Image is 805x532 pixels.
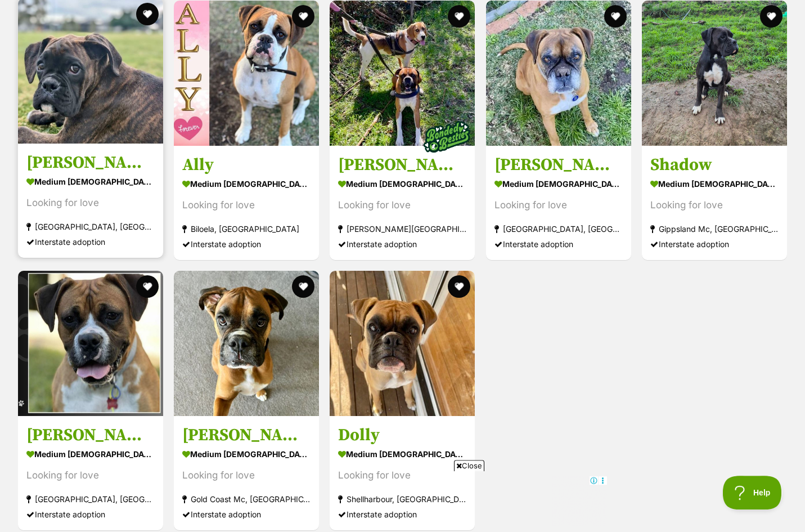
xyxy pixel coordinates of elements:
img: Leo [174,271,319,416]
button: favourite [292,5,314,28]
a: [PERSON_NAME] & [PERSON_NAME] medium [DEMOGRAPHIC_DATA] Dog Looking for love [PERSON_NAME][GEOGRA... [330,146,475,260]
a: [PERSON_NAME] medium [DEMOGRAPHIC_DATA] Dog Looking for love [GEOGRAPHIC_DATA], [GEOGRAPHIC_DATA]... [486,146,631,260]
img: Dolly [330,271,475,416]
button: favourite [136,275,159,298]
div: Looking for love [182,467,311,482]
div: medium [DEMOGRAPHIC_DATA] Dog [182,176,311,192]
h3: [PERSON_NAME] [26,152,155,173]
h3: [PERSON_NAME] [494,154,623,176]
img: Shadow [642,1,787,146]
div: [GEOGRAPHIC_DATA], [GEOGRAPHIC_DATA] [494,221,623,236]
button: favourite [448,275,471,298]
span: Close [454,460,484,471]
div: Interstate adoption [494,236,623,252]
button: favourite [604,5,627,28]
div: Biloela, [GEOGRAPHIC_DATA] [182,221,311,236]
div: medium [DEMOGRAPHIC_DATA] Dog [26,445,155,462]
iframe: Advertisement [198,476,608,526]
div: [PERSON_NAME][GEOGRAPHIC_DATA], [GEOGRAPHIC_DATA] [338,221,466,236]
h3: Shadow [650,154,779,176]
button: favourite [760,5,782,28]
img: Jessie [486,1,631,146]
a: Ally medium [DEMOGRAPHIC_DATA] Dog Looking for love Biloela, [GEOGRAPHIC_DATA] Interstate adoptio... [174,146,319,260]
div: medium [DEMOGRAPHIC_DATA] Dog [26,173,155,190]
a: [PERSON_NAME] medium [DEMOGRAPHIC_DATA] Dog Looking for love Gold Coast Mc, [GEOGRAPHIC_DATA] Int... [174,415,319,530]
img: Charlie [18,271,163,416]
img: Ally [174,1,319,146]
div: [GEOGRAPHIC_DATA], [GEOGRAPHIC_DATA] [26,491,155,506]
button: favourite [448,5,471,28]
button: favourite [136,3,159,25]
div: medium [DEMOGRAPHIC_DATA] Dog [494,176,623,192]
img: bonded besties [419,109,475,165]
div: [GEOGRAPHIC_DATA], [GEOGRAPHIC_DATA] [26,219,155,234]
h3: Ally [182,154,311,176]
div: Looking for love [26,467,155,482]
h3: [PERSON_NAME] [182,424,311,445]
div: Looking for love [494,198,623,213]
a: [PERSON_NAME] medium [DEMOGRAPHIC_DATA] Dog Looking for love [GEOGRAPHIC_DATA], [GEOGRAPHIC_DATA]... [18,144,163,258]
div: medium [DEMOGRAPHIC_DATA] Dog [338,445,466,462]
button: favourite [292,275,314,298]
div: Gold Coast Mc, [GEOGRAPHIC_DATA] [182,491,311,506]
iframe: Help Scout Beacon - Open [723,476,782,509]
h3: [PERSON_NAME] [26,424,155,445]
img: Wally & Josie [330,1,475,146]
div: Looking for love [650,198,779,213]
div: Looking for love [26,195,155,211]
a: [PERSON_NAME] medium [DEMOGRAPHIC_DATA] Dog Looking for love [GEOGRAPHIC_DATA], [GEOGRAPHIC_DATA]... [18,415,163,530]
div: Interstate adoption [182,236,311,252]
div: medium [DEMOGRAPHIC_DATA] Dog [182,445,311,462]
a: Shadow medium [DEMOGRAPHIC_DATA] Dog Looking for love Gippsland Mc, [GEOGRAPHIC_DATA] Interstate ... [642,146,787,260]
div: Looking for love [182,198,311,213]
div: Gippsland Mc, [GEOGRAPHIC_DATA] [650,221,779,236]
div: Interstate adoption [650,236,779,252]
div: Interstate adoption [26,234,155,249]
div: Interstate adoption [182,506,311,521]
div: medium [DEMOGRAPHIC_DATA] Dog [650,176,779,192]
h3: Dolly [338,424,466,445]
div: Interstate adoption [338,236,466,252]
div: Interstate adoption [26,506,155,521]
div: Looking for love [338,467,466,482]
h3: [PERSON_NAME] & [PERSON_NAME] [338,154,466,176]
div: medium [DEMOGRAPHIC_DATA] Dog [338,176,466,192]
div: Looking for love [338,198,466,213]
